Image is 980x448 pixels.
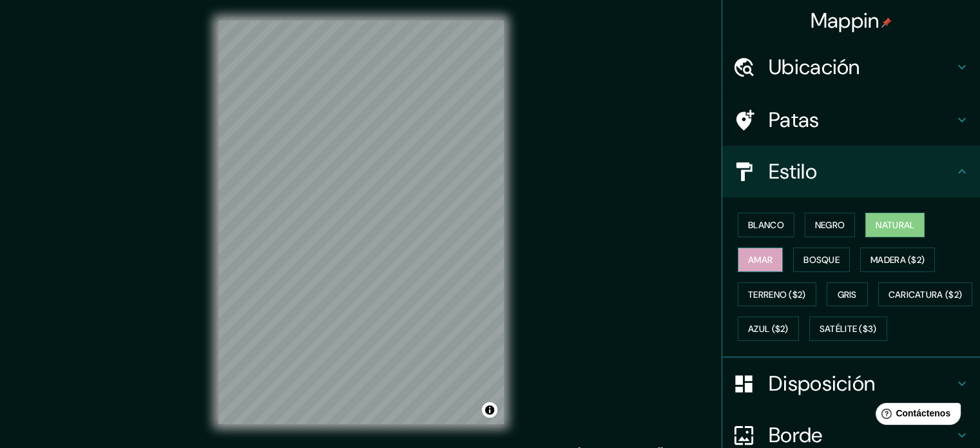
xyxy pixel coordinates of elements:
div: Patas [722,94,980,146]
font: Madera ($2) [870,254,925,266]
font: Disposición [769,370,875,397]
button: Activar o desactivar atribución [482,402,497,418]
canvas: Mapa [218,21,504,424]
button: Satélite ($3) [809,317,887,341]
button: Madera ($2) [860,248,935,272]
div: Ubicación [722,41,980,93]
font: Gris [838,289,857,300]
button: Azul ($2) [738,317,799,341]
button: Terreno ($2) [738,282,816,307]
div: Estilo [722,146,980,197]
iframe: Lanzador de widgets de ayuda [865,398,966,434]
button: Bosque [793,248,850,272]
font: Ubicación [769,54,860,81]
font: Satélite ($3) [820,324,877,335]
font: Terreno ($2) [748,289,806,300]
font: Negro [815,219,845,231]
font: Caricatura ($2) [889,289,963,300]
font: Amar [748,254,773,266]
font: Patas [769,106,820,133]
font: Blanco [748,219,784,231]
button: Caricatura ($2) [878,282,973,307]
font: Estilo [769,158,817,185]
font: Mappin [811,7,879,34]
font: Natural [876,219,914,231]
button: Gris [827,282,868,307]
font: Azul ($2) [748,324,789,335]
button: Negro [805,213,856,237]
button: Amar [738,248,783,272]
font: Bosque [803,254,840,266]
div: Disposición [722,358,980,409]
button: Natural [865,213,925,237]
img: pin-icon.png [881,17,892,28]
button: Blanco [738,213,794,237]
